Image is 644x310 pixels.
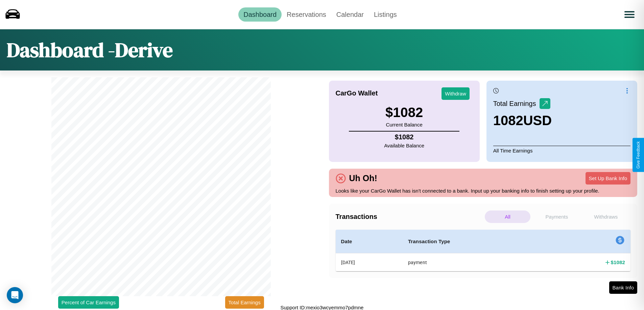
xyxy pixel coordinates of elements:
button: Set Up Bank Info [586,172,630,185]
h4: CarGo Wallet [336,89,378,97]
h4: Date [341,237,397,246]
h3: $ 1082 [385,105,423,120]
h4: Transactions [336,213,483,221]
p: Payments [534,210,579,223]
p: Looks like your CarGo Wallet has isn't connected to a bank. Input up your banking info to finish ... [336,186,631,195]
p: Current Balance [385,120,423,129]
th: payment [403,253,545,272]
h4: Uh Oh! [346,173,381,183]
h4: $ 1082 [384,133,424,141]
button: Bank Info [609,281,637,294]
h4: Transaction Type [408,237,540,246]
div: Give Feedback [636,141,641,169]
p: All [485,210,530,223]
p: Withdraws [583,210,629,223]
button: Percent of Car Earnings [58,296,119,309]
h1: Dashboard - Derive [7,36,173,64]
p: Total Earnings [493,97,540,110]
p: All Time Earnings [493,146,630,155]
p: Available Balance [384,141,424,150]
button: Total Earnings [225,296,264,309]
a: Reservations [282,7,331,22]
a: Listings [369,7,402,22]
th: [DATE] [336,253,403,272]
h3: 1082 USD [493,113,552,128]
a: Dashboard [238,7,282,22]
button: Open menu [620,5,639,24]
div: Open Intercom Messenger [7,287,23,303]
button: Withdraw [442,87,470,100]
table: simple table [336,230,631,271]
h4: $ 1082 [611,259,625,266]
a: Calendar [331,7,369,22]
